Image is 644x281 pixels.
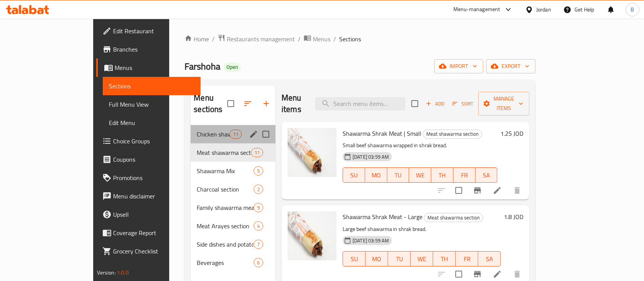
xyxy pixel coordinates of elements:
span: TH [434,170,450,181]
nav: breadcrumb [184,34,536,44]
span: Menus [115,63,195,72]
div: Jordan [536,5,551,14]
a: Edit menu item [493,186,502,195]
span: B [631,5,634,14]
span: Chicken shawarma section [197,130,229,139]
span: Version: [97,268,116,278]
button: SA [478,251,501,266]
button: SA [476,167,498,183]
div: items [254,240,263,249]
a: Restaurants management [218,34,295,44]
div: Shawarma Mix5 [191,162,275,180]
div: Charcoal section2 [191,180,275,198]
a: Coupons [96,150,201,169]
span: Edit Menu [109,118,195,127]
span: Edit Restaurant [113,26,195,36]
button: Branch-specific-item [468,181,487,200]
span: Shawarma Mix [197,166,254,175]
div: Meat Arayes section4 [191,217,275,235]
div: Meat shawarma section [424,213,483,222]
div: items [251,148,263,157]
div: Side dishes and potatoes7 [191,235,275,253]
img: Shawarma Shrak Meat | Small [288,128,337,177]
span: import [440,62,477,71]
span: 9 [254,204,263,211]
div: Family shawarma meals9 [191,198,275,217]
span: Farshoha [184,58,220,75]
span: Sections [109,81,195,91]
span: [DATE] 03:59 AM [350,153,392,161]
span: SA [479,170,495,181]
a: Upsell [96,205,201,224]
input: search [315,97,405,110]
span: Coverage Report [113,228,195,237]
a: Branches [96,40,201,58]
li: / [333,34,336,44]
span: Upsell [113,210,195,219]
a: Edit Menu [103,114,201,132]
h2: Menu items [282,92,306,115]
a: Choice Groups [96,132,201,150]
a: Edit menu item [493,270,502,279]
span: SU [346,170,362,181]
h6: 1.8 JOD [504,211,523,222]
span: Shawarma Shrak Meat | Small [343,128,421,139]
button: SU [343,167,365,183]
a: Menus [96,58,201,77]
span: FR [456,170,472,181]
button: TH [433,251,456,266]
div: Chicken shawarma section11edit [191,125,275,143]
button: delete [508,181,526,200]
span: Grocery Checklist [113,247,195,256]
span: TU [391,253,408,265]
a: Coverage Report [96,224,201,242]
span: Promotions [113,173,195,182]
span: Menus [313,34,330,44]
a: Menus [304,34,330,44]
button: TU [387,167,409,183]
button: Add section [257,94,275,113]
li: / [298,34,301,44]
a: Promotions [96,169,201,187]
span: Sort sections [239,94,257,113]
span: Side dishes and potatoes [197,240,254,249]
button: TH [431,167,453,183]
p: Large beef shawarma in shrak bread. [343,224,501,234]
div: items [254,166,263,175]
span: 11 [230,131,241,138]
nav: Menu sections [191,122,275,275]
a: Menu disclaimer [96,187,201,205]
a: Grocery Checklist [96,242,201,260]
a: Full Menu View [103,95,201,114]
span: Meat shawarma section [424,213,483,222]
span: Sort [452,99,473,108]
span: 1.0.0 [117,268,129,278]
button: edit [248,128,259,140]
span: Select to update [451,182,467,198]
div: items [254,185,263,194]
span: 11 [251,149,263,156]
span: Choice Groups [113,136,195,146]
span: Full Menu View [109,100,195,109]
button: TU [388,251,411,266]
button: FR [456,251,478,266]
span: Menu disclaimer [113,192,195,201]
div: items [254,221,263,231]
div: Meat shawarma section [423,130,482,139]
img: Shawarma Shrak Meat - Large [288,211,337,260]
span: MO [369,253,385,265]
span: Meat Arayes section [197,221,254,231]
div: Charcoal section [197,185,254,194]
a: Edit Restaurant [96,22,201,40]
a: Sections [103,77,201,95]
span: Add [425,99,445,108]
button: Sort [450,98,475,110]
h2: Menu sections [194,92,227,115]
span: 4 [254,223,263,230]
span: FR [459,253,475,265]
button: MO [366,251,388,266]
button: FR [453,167,476,183]
span: TU [390,170,406,181]
button: Manage items [478,92,529,115]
